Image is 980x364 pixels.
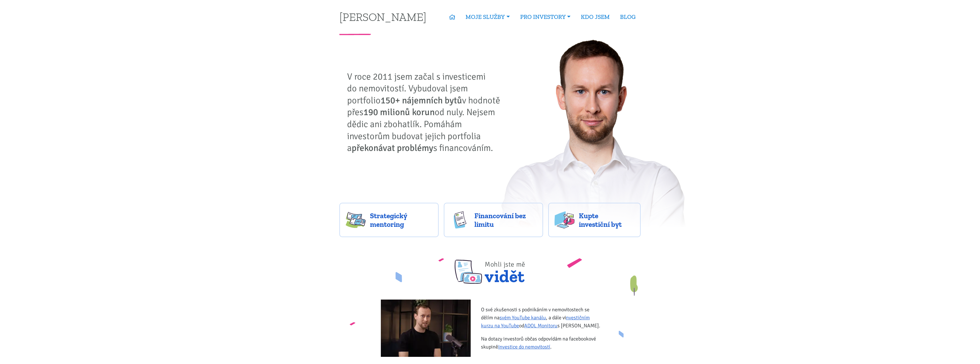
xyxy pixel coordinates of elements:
span: Mohli jste mě [485,260,525,269]
a: svém YouTube kanálu [500,314,546,321]
span: Kupte investiční byt [579,211,634,229]
img: finance [450,211,470,229]
a: Kupte investiční byt [548,203,641,237]
span: vidět [485,253,525,284]
img: flats [555,211,575,229]
p: V roce 2011 jsem začal s investicemi do nemovitostí. Vybudoval jsem portfolio v hodnotě přes od n... [347,71,504,154]
strong: 190 milionů korun [363,107,435,118]
p: O své zkušenosti s podnikáním v nemovitostech se dělím na , a dále v od s [PERSON_NAME]. [481,306,602,330]
span: Strategický mentoring [370,211,432,229]
strong: překonávat problémy [352,142,433,154]
a: MOJE SLUŽBY [460,10,515,23]
img: strategy [346,211,366,229]
a: BLOG [615,10,641,23]
strong: 150+ nájemních bytů [381,95,462,106]
a: KDO JSEM [576,10,615,23]
p: Na dotazy investorů občas odpovídám na facebookové skupině . [481,335,602,351]
a: [PERSON_NAME] [339,11,426,22]
span: Financování bez limitu [474,211,537,229]
a: PRO INVESTORY [515,10,576,23]
a: ADOL Monitoru [524,322,557,329]
a: Investice do nemovitostí [498,344,550,350]
a: Financování bez limitu [444,203,543,237]
a: Strategický mentoring [339,203,439,237]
